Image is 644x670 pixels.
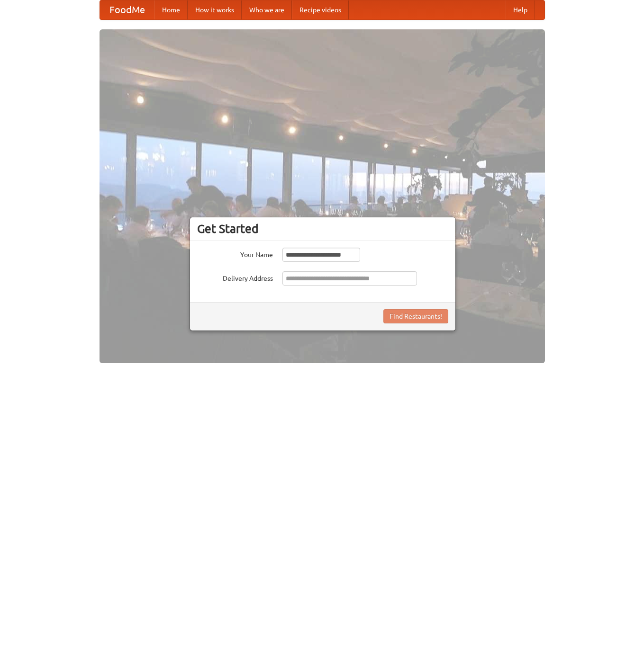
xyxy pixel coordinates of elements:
[188,0,242,19] a: How it works
[154,0,188,19] a: Home
[197,271,273,283] label: Delivery Address
[506,0,535,19] a: Help
[197,248,273,259] label: Your Name
[292,0,349,19] a: Recipe videos
[383,309,448,323] button: Find Restaurants!
[197,222,448,236] h3: Get Started
[100,0,154,19] a: FoodMe
[242,0,292,19] a: Who we are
